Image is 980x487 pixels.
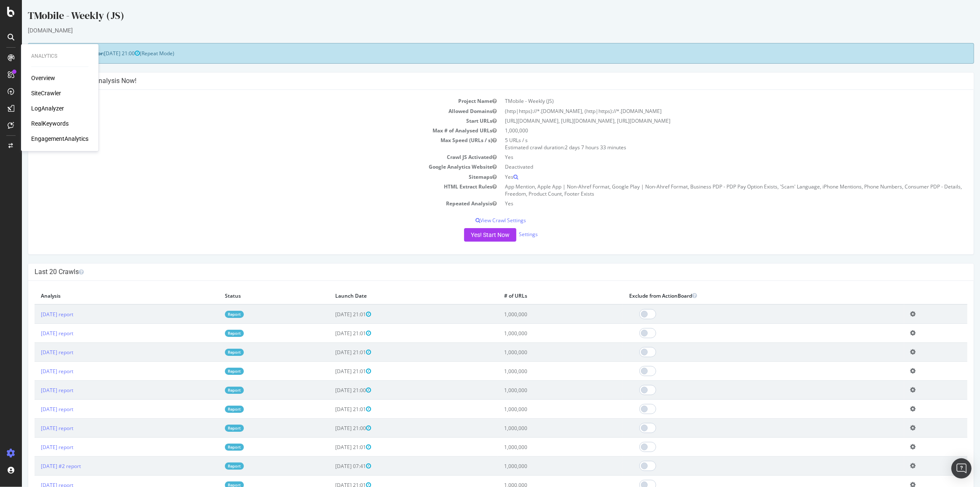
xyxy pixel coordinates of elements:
[476,362,601,381] td: 1,000,000
[13,50,82,57] strong: Next Launch Scheduled for:
[476,400,601,419] td: 1,000,000
[476,457,601,476] td: 1,000,000
[13,268,945,276] h4: Last 20 Crawls
[203,444,222,451] a: Report
[13,162,479,172] td: Google Analytics Website
[19,311,51,318] a: [DATE] report
[313,387,349,394] span: [DATE] 21:00
[13,116,479,126] td: Start URLs
[313,444,349,451] span: [DATE] 21:01
[479,172,946,182] td: Yes
[951,458,972,479] div: Open Intercom Messenger
[313,330,349,337] span: [DATE] 21:01
[6,26,952,35] div: [DOMAIN_NAME]
[31,89,61,97] a: SiteCrawler
[31,53,88,60] div: Analytics
[13,199,479,208] td: Repeated Analysis
[13,106,479,116] td: Allowed Domains
[203,368,222,375] a: Report
[476,381,601,400] td: 1,000,000
[203,311,222,318] a: Report
[313,311,349,318] span: [DATE] 21:01
[476,304,601,324] td: 1,000,000
[203,406,222,413] a: Report
[13,182,479,199] td: HTML Extract Rules
[13,217,945,224] p: View Crawl Settings
[313,349,349,356] span: [DATE] 21:01
[479,152,946,162] td: Yes
[479,126,946,135] td: 1,000,000
[197,287,307,304] th: Status
[479,106,946,116] td: (http|https)://*.[DOMAIN_NAME], (http|https)://*.[DOMAIN_NAME]
[476,324,601,343] td: 1,000,000
[13,172,479,182] td: Sitemaps
[31,135,88,143] a: EngagementAnalytics
[313,406,349,413] span: [DATE] 21:01
[19,406,51,413] a: [DATE] report
[19,387,51,394] a: [DATE] report
[307,287,476,304] th: Launch Date
[13,152,479,162] td: Crawl JS Activated
[313,463,349,470] span: [DATE] 07:41
[476,419,601,438] td: 1,000,000
[601,287,882,304] th: Exclude from ActionBoard
[13,126,479,135] td: Max # of Analysed URLs
[543,144,605,151] span: 2 days 7 hours 33 minutes
[313,425,349,432] span: [DATE] 21:00
[203,349,222,356] a: Report
[19,463,59,470] a: [DATE] #2 report
[476,287,601,304] th: # of URLs
[476,343,601,362] td: 1,000,000
[6,43,952,64] div: (Repeat Mode)
[497,231,516,238] a: Settings
[479,116,946,126] td: [URL][DOMAIN_NAME], [URL][DOMAIN_NAME], [URL][DOMAIN_NAME]
[19,444,51,451] a: [DATE] report
[19,368,51,375] a: [DATE] report
[31,119,69,128] a: RealKeywords
[19,425,51,432] a: [DATE] report
[479,135,946,152] td: 5 URLs / s Estimated crawl duration:
[13,135,479,152] td: Max Speed (URLs / s)
[203,330,222,337] a: Report
[31,104,64,113] a: LogAnalyzer
[479,96,946,106] td: TMobile - Weekly (JS)
[203,425,222,432] a: Report
[13,96,479,106] td: Project Name
[203,387,222,394] a: Report
[19,349,51,356] a: [DATE] report
[479,162,946,172] td: Deactivated
[203,463,222,470] a: Report
[19,330,51,337] a: [DATE] report
[476,438,601,457] td: 1,000,000
[313,368,349,375] span: [DATE] 21:01
[13,287,197,304] th: Analysis
[479,199,946,208] td: Yes
[442,228,494,242] button: Yes! Start Now
[6,8,952,26] div: TMobile - Weekly (JS)
[82,50,118,57] span: [DATE] 21:00
[13,77,945,85] h4: Configure your New Analysis Now!
[31,74,55,82] a: Overview
[479,182,946,199] td: App Mention, Apple App | Non-Ahref Format, Google Play | Non-Ahref Format, Business PDP - PDP Pay...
